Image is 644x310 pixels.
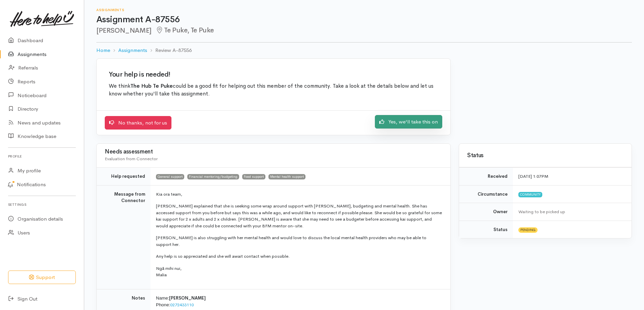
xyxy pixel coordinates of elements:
[97,185,151,289] td: Message from Connector
[518,192,542,197] span: Community
[156,203,442,229] p: [PERSON_NAME] explained that she is seeking some wrap around support with [PERSON_NAME], budgetin...
[105,116,171,130] a: No thanks, not for us
[105,156,158,162] span: Evaluation from Connector
[169,295,206,301] span: [PERSON_NAME]
[96,15,632,25] h1: Assignment A-87556
[459,168,513,186] td: Received
[156,253,442,260] p: Any help is so appreciated and she will await contact when possible.
[518,173,548,179] time: [DATE] 1:07PM
[147,47,192,54] li: Review A-87556
[459,221,513,238] td: Status
[96,47,110,54] a: Home
[518,208,623,215] div: Waiting to be picked up
[268,174,305,179] span: Mental health support
[109,71,438,78] h2: Your help is needed!
[467,152,623,159] h3: Status
[156,26,214,34] span: Te Puke, Te Puke
[459,185,513,203] td: Circumstance
[97,168,151,186] td: Help requested
[459,203,513,221] td: Owner
[518,227,538,233] span: Pending
[156,295,169,301] span: Name:
[156,191,442,198] p: Kia ora team,
[130,83,173,89] b: The Hub Te Puke
[96,8,632,12] h6: Assignments
[8,152,76,161] h6: Profile
[96,27,632,34] h2: [PERSON_NAME]
[375,115,442,129] a: Yes, we'll take this on
[96,43,632,58] nav: breadcrumb
[156,302,170,307] span: Phone:
[8,200,76,209] h6: Settings
[8,271,76,284] button: Support
[156,234,442,248] p: [PERSON_NAME] is also struggling with her mental health and would love to discuss the local menta...
[105,149,442,155] h3: Needs assessment
[242,174,265,179] span: Food support
[170,302,194,308] a: 0272433110
[156,265,442,278] p: Ngā mihi nui, Malia
[109,82,438,98] p: We think could be a good fit for helping out this member of the community. Take a look at the det...
[156,174,184,179] span: General support
[118,47,147,54] a: Assignments
[187,174,239,179] span: Financial mentoring/budgeting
